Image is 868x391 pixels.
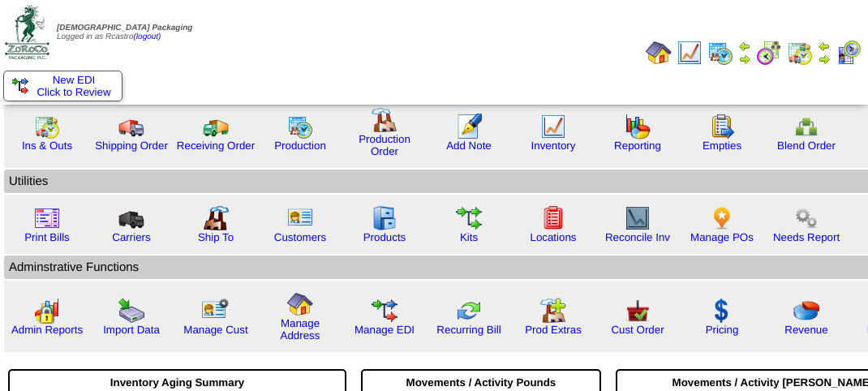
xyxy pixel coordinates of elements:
img: locations.gif [540,205,566,231]
a: Products [363,231,406,243]
img: edi.gif [372,298,397,324]
a: New EDI Click to Review [12,74,114,98]
img: factory.gif [372,107,397,133]
img: workorder.gif [709,114,735,140]
a: Manage EDI [355,324,415,336]
a: Manage Address [281,317,320,342]
a: Prod Extras [525,324,582,336]
img: po.png [709,205,735,231]
img: factory2.gif [203,205,229,231]
a: Locations [530,231,576,243]
a: Admin Reports [11,324,83,336]
img: calendarprod.gif [707,40,733,66]
img: orders.gif [456,114,482,140]
a: Add Note [446,140,492,152]
img: workflow.png [793,205,819,231]
a: Blend Order [777,140,836,152]
img: calendarprod.gif [287,114,313,140]
img: line_graph.gif [540,114,566,140]
img: truck.gif [118,114,144,140]
img: calendarblend.gif [756,40,782,66]
a: Needs Report [773,231,840,243]
img: reconcile.gif [456,298,482,324]
img: line_graph2.gif [625,205,651,231]
a: Receiving Order [177,140,255,152]
img: cabinet.gif [372,205,397,231]
img: ediSmall.gif [12,78,28,94]
img: prodextras.gif [540,298,566,324]
img: graph2.png [34,298,60,324]
a: Revenue [784,324,827,336]
img: arrowleft.gif [818,40,831,53]
img: customers.gif [287,205,313,231]
img: line_graph.gif [677,40,703,66]
img: network.png [793,114,819,140]
img: arrowleft.gif [738,40,751,53]
a: Reconcile Inv [605,231,670,243]
img: home.gif [287,291,313,317]
a: Ins & Outs [22,140,72,152]
a: Manage Cust [183,324,247,336]
a: Cust Order [611,324,664,336]
img: zoroco-logo-small.webp [5,5,49,59]
img: graph.gif [625,114,651,140]
a: Reporting [614,140,661,152]
a: Customers [274,231,326,243]
a: Pricing [706,324,739,336]
img: truck2.gif [203,114,229,140]
a: Inventory [531,140,576,152]
img: workflow.gif [456,205,482,231]
img: import.gif [118,298,144,324]
a: Carriers [112,231,150,243]
span: Logged in as Rcastro [57,24,192,41]
img: cust_order.png [625,298,651,324]
img: calendarinout.gif [34,114,60,140]
a: Kits [460,231,478,243]
span: [DEMOGRAPHIC_DATA] Packaging [57,24,192,32]
img: arrowright.gif [818,53,831,66]
a: Shipping Order [95,140,168,152]
a: Production [274,140,326,152]
span: New EDI [53,74,96,86]
a: Print Bills [24,231,70,243]
img: managecust.png [201,298,231,324]
img: home.gif [646,40,672,66]
a: Ship To [198,231,234,243]
img: dollar.gif [709,298,735,324]
span: Click to Review [12,86,114,98]
a: Manage POs [690,231,754,243]
a: Import Data [103,324,160,336]
a: Production Order [359,133,410,157]
img: calendarcustomer.gif [836,40,862,66]
img: pie_chart.png [793,298,819,324]
img: arrowright.gif [738,53,751,66]
img: calendarinout.gif [787,40,813,66]
a: (logout) [134,32,161,41]
img: invoice2.gif [34,205,60,231]
img: truck3.gif [118,205,144,231]
a: Empties [703,140,741,152]
a: Recurring Bill [436,324,501,336]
